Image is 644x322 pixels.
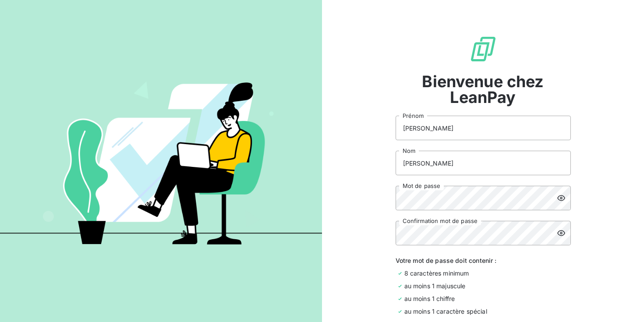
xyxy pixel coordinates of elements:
[396,256,571,265] span: Votre mot de passe doit contenir :
[404,307,487,316] span: au moins 1 caractère spécial
[404,294,455,303] span: au moins 1 chiffre
[396,151,571,175] input: placeholder
[396,116,571,140] input: placeholder
[469,35,497,63] img: logo sigle
[396,74,571,105] span: Bienvenue chez LeanPay
[404,269,469,278] span: 8 caractères minimum
[404,281,466,290] span: au moins 1 majuscule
